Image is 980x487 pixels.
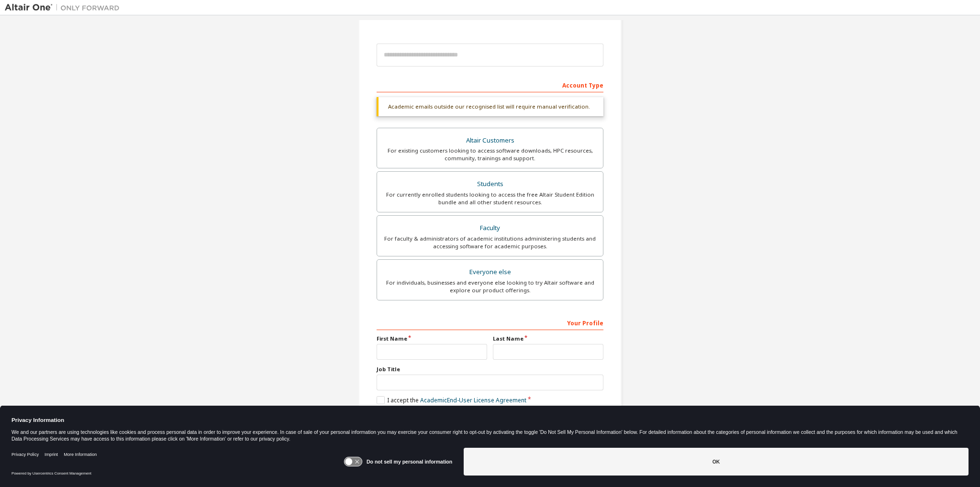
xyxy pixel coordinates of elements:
[377,365,603,373] label: Job Title
[383,147,597,162] div: For existing customers looking to access software downloads, HPC resources, community, trainings ...
[383,177,597,191] div: Students
[377,396,526,404] label: I accept the
[383,191,597,206] div: For currently enrolled students looking to access the free Altair Student Edition bundle and all ...
[377,315,603,330] div: Your Profile
[383,221,597,235] div: Faculty
[383,279,597,294] div: For individuals, businesses and everyone else looking to try Altair software and explore our prod...
[377,97,603,116] div: Academic emails outside our recognised list will require manual verification.
[377,335,487,343] label: First Name
[420,396,526,404] a: Academic End-User License Agreement
[493,335,603,343] label: Last Name
[383,134,597,147] div: Altair Customers
[5,3,124,12] img: Altair One
[383,266,597,279] div: Everyone else
[377,77,603,92] div: Account Type
[383,235,597,250] div: For faculty & administrators of academic institutions administering students and accessing softwa...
